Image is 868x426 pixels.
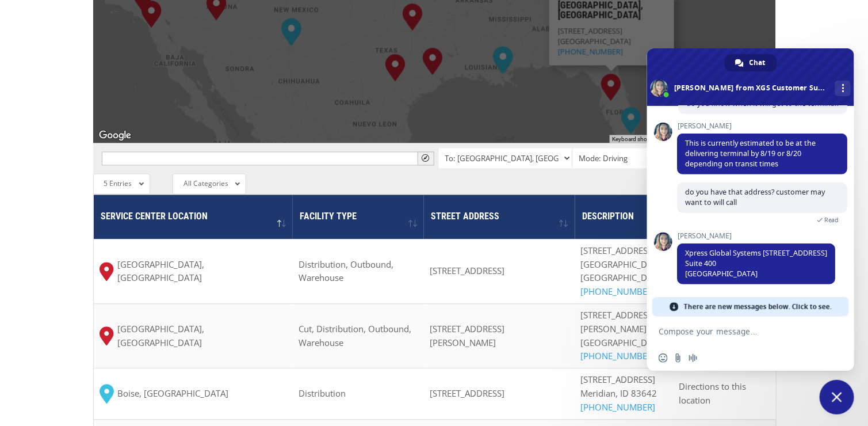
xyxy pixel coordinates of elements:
button:  [418,152,434,166]
a: [PHONE_NUMBER] [581,402,656,413]
span: Cut, Distribution, Outbound, Warehouse [299,324,411,349]
div: Lakeland, FL [601,74,621,101]
span: Distribution [299,388,346,400]
span: Directions to this location [679,381,747,406]
th: Description : activate to sort column ascending [575,195,674,239]
th: Street Address: activate to sort column ascending [424,195,575,239]
span: Audio message [689,353,698,363]
button: Keyboard shortcuts [613,136,662,144]
a: Close chat [820,380,854,414]
img: xgs-icon-map-pin-red.svg [100,327,114,346]
th: Facility Type : activate to sort column ascending [293,195,424,239]
span: [STREET_ADDRESS] [581,374,656,386]
img: XGS_Icon_Map_Pin_Aqua.png [100,385,114,404]
span: All Categories [183,179,228,189]
a: Open this area in Google Maps (opens a new window) [96,128,134,143]
span: do you have that address? customer may want to will call [685,187,825,207]
span: Insert an emoji [659,353,668,363]
span: [GEOGRAPHIC_DATA] [557,36,630,46]
span: Send a file [674,353,683,363]
span: 5 Entries [104,179,132,189]
span: Distribution, Outbound, Warehouse [299,259,393,284]
span: There are new messages below. Click to see. [684,297,832,317]
th: Service center location : activate to sort column descending [94,195,293,239]
span: [GEOGRAPHIC_DATA], [GEOGRAPHIC_DATA] [118,323,287,351]
span: This is currently estimated to be at the delivering terminal by 8/19 or 8/20 depending on transit... [685,138,816,169]
span: Meridian, ID 83642 [581,388,657,400]
div: [GEOGRAPHIC_DATA] [581,337,668,364]
div: [STREET_ADDRESS][PERSON_NAME] [581,309,668,337]
span:  [422,155,430,162]
span: Description [582,211,634,222]
div: Jacksonville, FL [603,40,623,68]
div: El Paso, TX [281,18,301,46]
span: Service center location [101,211,208,222]
div: New Orleans, LA [493,47,513,74]
span: [STREET_ADDRESS] [557,25,622,36]
span: Street Address [431,211,500,222]
span: [STREET_ADDRESS] [430,388,504,400]
div: San Diego, CA [142,1,162,28]
a: Chat [725,54,777,71]
span: Facility Type [300,211,357,222]
a: [PHONE_NUMBER] [581,351,656,362]
span: [PERSON_NAME] [677,122,847,130]
a: [PHONE_NUMBER] [557,47,622,57]
span: [STREET_ADDRESS] [430,265,504,277]
p: [STREET_ADDRESS], [GEOGRAPHIC_DATA], [GEOGRAPHIC_DATA] [581,245,668,299]
img: xgs-icon-map-pin-red.svg [100,263,114,282]
div: Miami, FL [621,107,641,135]
span: [GEOGRAPHIC_DATA], [GEOGRAPHIC_DATA] [118,258,287,286]
div: Houston, TX [423,48,443,75]
img: Google [96,128,134,143]
span: Chat [750,54,766,71]
span: Boise, [GEOGRAPHIC_DATA] [118,387,229,401]
span: [PERSON_NAME] [677,232,835,240]
span: [STREET_ADDRESS][PERSON_NAME] [430,324,504,349]
textarea: Compose your message... [659,317,820,345]
span: Read [824,216,839,224]
span: Xpress Global Systems [STREET_ADDRESS] Suite 400 [GEOGRAPHIC_DATA] [685,248,827,279]
div: Dallas, TX [403,3,423,31]
a: [PHONE_NUMBER] [581,286,656,298]
div: San Antonio, TX [385,54,406,82]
